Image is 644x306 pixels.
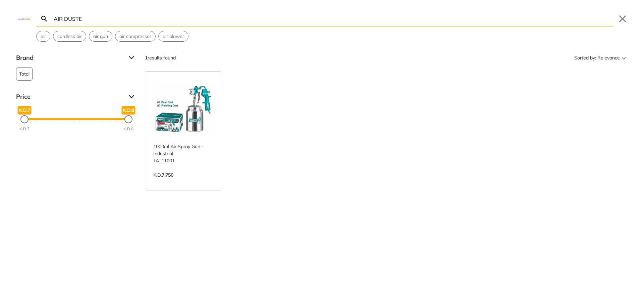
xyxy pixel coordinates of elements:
span: Brand [16,52,123,63]
span: air [41,33,46,40]
span: cordless air [57,33,82,40]
div: Suggestion: air [36,31,50,42]
div: Maximum Price [124,115,132,123]
button: Close [617,13,628,24]
span: air gun [93,33,108,40]
button: Select suggestion: air compressor [115,31,155,41]
span: air blower [163,33,184,40]
svg: Sort [620,54,628,62]
svg: Search [40,15,48,23]
span: Price [16,91,123,102]
span: Total [19,68,30,80]
button: Select suggestion: cordless air [53,31,86,41]
input: Search… [52,11,613,27]
div: results found [145,52,176,63]
div: Minimum Price [20,115,29,123]
div: Suggestion: cordless air [53,31,86,42]
div: K.D.8 [123,126,133,132]
button: Select suggestion: air blower [159,31,188,41]
img: Close [16,17,32,20]
span: air compressor [119,33,151,40]
div: Suggestion: air blower [158,31,189,42]
div: K.D.7 [19,126,30,132]
div: Suggestion: air compressor [115,31,156,42]
button: Sorted by:Relevance Sort [573,52,628,63]
span: Relevance [597,52,620,63]
strong: 1 [145,55,148,61]
button: Total [16,67,33,81]
button: Select suggestion: air [37,31,50,41]
div: Suggestion: air gun [89,31,112,42]
button: Select suggestion: air gun [89,31,112,41]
